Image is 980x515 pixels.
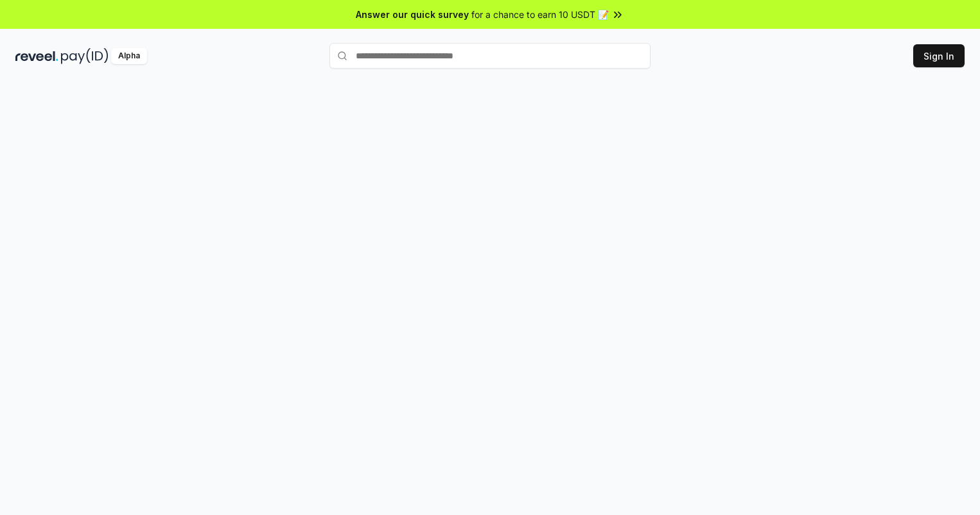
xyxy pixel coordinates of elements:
span: for a chance to earn 10 USDT 📝 [471,8,609,21]
div: Alpha [111,48,147,64]
img: pay_id [61,48,109,64]
span: Answer our quick survey [356,8,469,21]
img: reveel_dark [15,48,58,64]
button: Sign In [913,44,965,67]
